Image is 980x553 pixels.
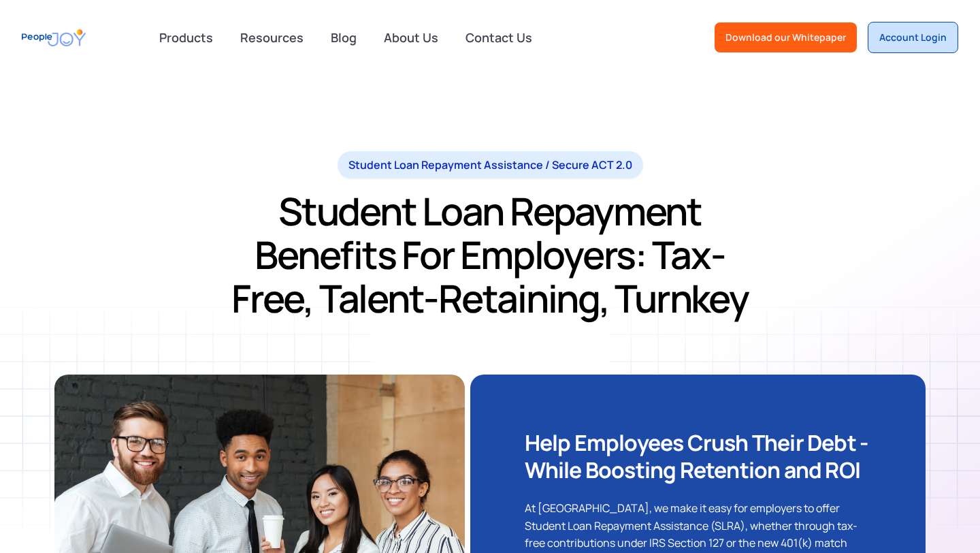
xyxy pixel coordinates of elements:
[229,189,751,320] h1: Student Loan Repayment Benefits for Employers: Tax-Free, Talent-Retaining, Turnkey
[376,22,446,52] a: About Us
[232,22,312,52] a: Resources
[151,24,221,51] div: Products
[22,22,86,53] a: home
[879,31,947,44] div: Account Login
[348,157,632,173] div: Student Loan Repayment Assistance / Secure ACT 2.0
[715,22,857,52] a: Download our Whitepaper
[457,22,540,52] a: Contact Us
[323,22,365,52] a: Blog
[525,429,871,484] div: Help Employees Crush Their Debt - While Boosting Retention and ROI
[725,31,846,44] div: Download our Whitepaper
[868,22,958,53] a: Account Login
